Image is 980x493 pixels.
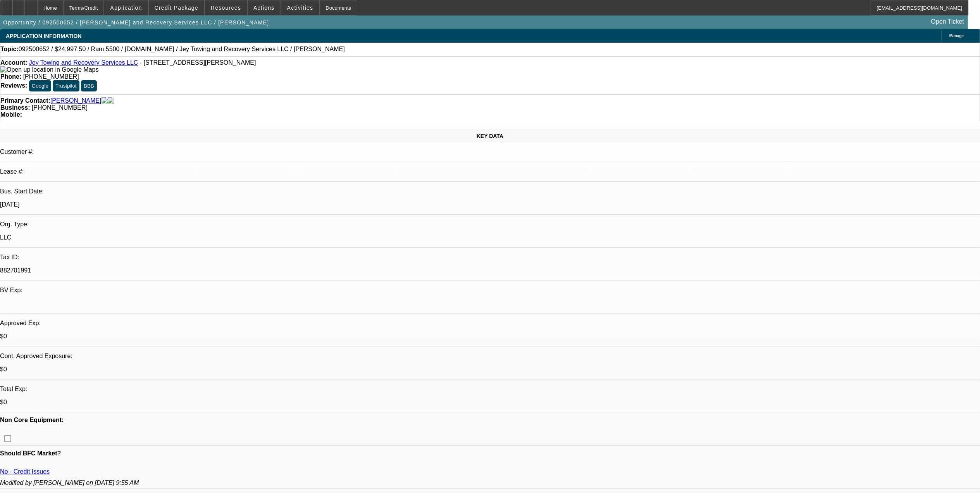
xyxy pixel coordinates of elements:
[0,66,98,73] img: Open up location in Google Maps
[32,104,88,111] span: [PHONE_NUMBER]
[19,46,345,53] span: 092500652 / $24,997.50 / Ram 5500 / [DOMAIN_NAME] / Jey Towing and Recovery Services LLC / [PERSO...
[53,80,79,91] button: Trustpilot
[140,59,256,66] span: - [STREET_ADDRESS][PERSON_NAME]
[949,34,964,38] span: Manage
[205,0,247,15] button: Resources
[0,97,50,104] strong: Primary Contact:
[0,82,27,89] strong: Reviews:
[928,15,967,28] a: Open Ticket
[23,73,79,80] span: [PHONE_NUMBER]
[50,97,102,104] a: [PERSON_NAME]
[104,0,148,15] button: Application
[0,46,19,53] strong: Topic:
[29,80,51,91] button: Google
[110,5,142,11] span: Application
[155,5,198,11] span: Credit Package
[81,80,97,91] button: BBB
[0,66,98,73] a: View Google Maps
[281,0,319,15] button: Activities
[0,73,21,80] strong: Phone:
[6,33,81,39] span: APPLICATION INFORMATION
[287,5,313,11] span: Activities
[211,5,241,11] span: Resources
[149,0,204,15] button: Credit Package
[0,59,27,66] strong: Account:
[248,0,281,15] button: Actions
[0,104,30,111] strong: Business:
[29,59,138,66] a: Jey Towing and Recovery Services LLC
[102,97,108,104] img: facebook-icon.png
[0,111,22,118] strong: Mobile:
[108,97,114,104] img: linkedin-icon.png
[253,5,275,11] span: Actions
[3,19,269,26] span: Opportunity / 092500652 / [PERSON_NAME] and Recovery Services LLC / [PERSON_NAME]
[477,133,503,139] span: KEY DATA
